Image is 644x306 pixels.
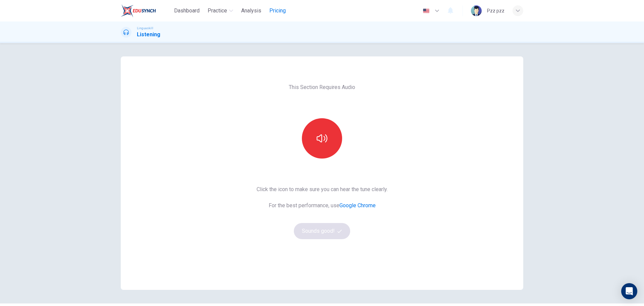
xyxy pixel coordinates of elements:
h1: Listening [137,31,160,39]
span: This Section Requires Audio [289,83,355,91]
span: Linguaskill [137,26,153,31]
span: Click the icon to make sure you can hear the tune clearly. [257,185,388,193]
img: EduSynch logo [121,4,156,17]
button: Dashboard [171,5,202,17]
span: Practice [208,7,227,15]
span: Dashboard [174,7,200,15]
span: Pricing [269,7,286,15]
button: Analysis [238,5,264,17]
img: Profile picture [471,5,482,16]
div: Open Intercom Messenger [621,283,637,299]
a: Google Chrome [339,202,376,209]
span: For the best performance, use [257,202,388,210]
div: Pzz pzz [487,7,504,15]
button: Practice [205,5,236,17]
a: EduSynch logo [121,4,171,17]
span: Analysis [241,7,261,15]
img: en [422,8,430,13]
button: Pricing [267,5,288,17]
